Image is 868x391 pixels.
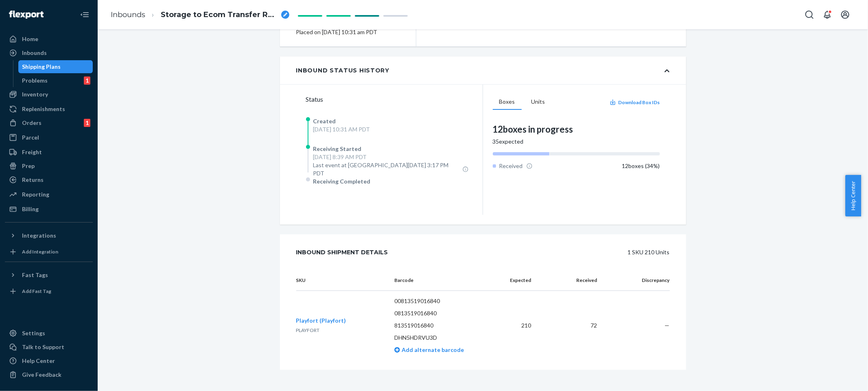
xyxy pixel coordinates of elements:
[313,125,370,133] div: [DATE] 10:31 AM PDT
[5,229,93,242] button: Integrations
[5,327,93,340] a: Settings
[296,327,320,333] span: PLAYFORT
[394,321,490,330] p: 813519016840
[22,133,39,142] div: Parcel
[5,354,93,367] a: Help Center
[837,7,853,23] button: Open account menu
[5,173,93,186] a: Returns
[5,116,93,129] a: Orders1
[313,145,362,152] span: Receiving Started
[22,343,64,351] div: Talk to Support
[18,60,93,73] a: Shipping Plans
[22,205,39,213] div: Billing
[296,317,346,324] span: Playfort (Playfort)
[22,105,65,113] div: Replenishments
[394,297,490,305] p: 00813519016840
[394,346,464,353] a: Add alternate barcode
[538,291,603,360] td: 72
[665,322,670,329] span: —
[5,46,93,59] a: Inbounds
[5,341,93,354] a: Talk to Support
[5,269,93,282] button: Fast Tags
[5,33,93,46] a: Home
[5,103,93,116] a: Replenishments
[525,94,552,110] button: Units
[111,10,145,19] a: Inbounds
[5,188,93,201] a: Reporting
[603,270,669,291] th: Discrepancy
[9,11,44,19] img: Flexport logo
[819,7,835,23] button: Open notifications
[22,271,48,279] div: Fast Tags
[313,178,371,185] span: Receiving Completed
[538,270,603,291] th: Received
[313,118,336,125] span: Created
[22,190,49,199] div: Reporting
[296,28,400,37] div: Placed on [DATE] 10:31 am PDT
[161,10,278,20] span: Storage to Ecom Transfer RPFKOPSMFCL2P
[5,88,93,101] a: Inventory
[22,329,45,337] div: Settings
[22,162,35,170] div: Prep
[493,138,660,146] div: 35 expected
[5,203,93,216] a: Billing
[22,49,47,57] div: Inbounds
[5,285,93,298] a: Add Fast Tag
[622,162,660,170] div: 12 boxes ( 34 %)
[22,248,58,255] div: Add Integration
[5,368,93,381] button: Give Feedback
[22,148,42,156] div: Freight
[5,245,93,258] a: Add Integration
[22,90,48,98] div: Inventory
[400,346,464,353] span: Add alternate barcode
[296,66,389,74] div: Inbound Status History
[84,119,90,127] div: 1
[5,146,93,159] a: Freight
[493,94,522,110] button: Boxes
[296,270,388,291] th: SKU
[407,244,670,260] div: 1 SKU 210 Units
[493,162,533,170] div: Received
[296,317,346,325] button: Playfort (Playfort)
[394,334,490,342] p: DHN5HDRVU3D
[296,244,388,260] div: Inbound Shipment Details
[313,153,469,161] div: [DATE] 8:39 AM PDT
[5,131,93,144] a: Parcel
[22,119,42,127] div: Orders
[22,232,56,240] div: Integrations
[306,94,483,104] div: Status
[22,35,38,43] div: Home
[388,270,497,291] th: Barcode
[22,288,51,295] div: Add Fast Tag
[801,7,818,23] button: Open Search Box
[22,63,61,71] div: Shipping Plans
[845,175,861,216] button: Help Center
[22,371,61,379] div: Give Feedback
[313,161,459,177] span: Last event at [GEOGRAPHIC_DATA][DATE] 3:17 PM PDT
[497,291,538,360] td: 210
[497,270,538,291] th: Expected
[394,309,490,317] p: 0813519016840
[22,76,48,85] div: Problems
[84,76,90,85] div: 1
[22,176,44,184] div: Returns
[77,7,93,23] button: Close Navigation
[610,99,660,106] button: Download Box IDs
[5,159,93,173] a: Prep
[104,3,296,27] ol: breadcrumbs
[493,123,660,135] div: 12 boxes in progress
[22,357,55,365] div: Help Center
[18,74,93,87] a: Problems1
